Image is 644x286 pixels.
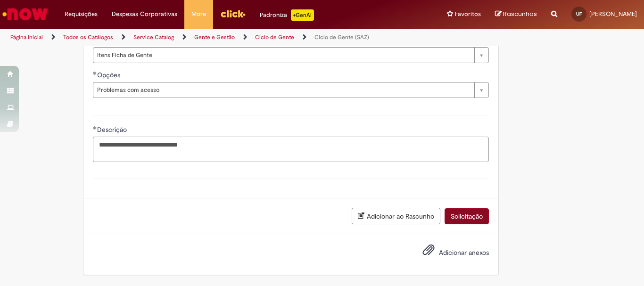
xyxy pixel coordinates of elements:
span: Obrigatório Preenchido [93,126,97,130]
p: +GenAi [291,9,314,21]
span: Obrigatório Preenchido [93,71,97,75]
span: Adicionar anexos [439,248,489,257]
span: [PERSON_NAME] [589,10,637,18]
a: Service Catalog [133,33,174,41]
span: Despesas Corporativas [112,9,177,19]
span: Rascunhos [503,9,537,18]
img: ServiceNow [1,5,50,24]
ul: Trilhas de página [7,29,422,46]
textarea: Descrição [93,137,489,162]
img: click_logo_yellow_360x200.png [220,7,246,21]
button: Adicionar anexos [420,241,437,263]
span: Opções [97,71,122,79]
span: Favoritos [455,9,481,19]
a: Rascunhos [495,10,537,19]
a: Gente e Gestão [194,33,235,41]
span: UF [576,11,582,17]
span: Problemas com acesso [97,82,470,98]
span: More [191,9,206,19]
a: Ciclo de Gente (SAZ) [314,33,369,41]
span: Requisições [65,9,98,19]
a: Todos os Catálogos [63,33,113,41]
span: Itens Ficha de Gente [97,48,470,63]
button: Solicitação [445,208,489,224]
button: Adicionar ao Rascunho [352,208,440,224]
a: Ciclo de Gente [255,33,294,41]
div: Padroniza [260,9,314,21]
a: Página inicial [10,33,43,41]
span: Descrição [97,125,129,134]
